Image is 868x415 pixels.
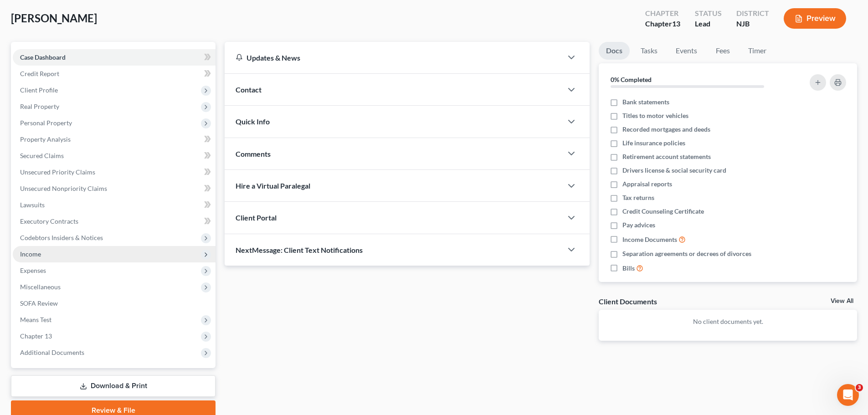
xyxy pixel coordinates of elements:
[20,266,46,274] span: Expenses
[11,375,216,397] a: Download & Print
[236,117,270,126] span: Quick Info
[622,125,710,134] span: Recorded mortgages and deeds
[236,85,262,94] span: Contact
[622,166,726,175] span: Drivers license & social security card
[20,332,52,340] span: Chapter 13
[708,42,737,60] a: Fees
[13,213,216,230] a: Executory Contracts
[236,246,363,254] span: NextMessage: Client Text Notifications
[236,53,551,62] div: Updates & News
[20,70,59,77] span: Credit Report
[20,250,41,258] span: Income
[13,148,216,164] a: Secured Claims
[20,119,72,127] span: Personal Property
[20,348,84,356] span: Additional Documents
[622,207,704,216] span: Credit Counseling Certificate
[668,42,704,60] a: Events
[20,53,66,61] span: Case Dashboard
[20,217,78,225] span: Executory Contracts
[645,8,680,19] div: Chapter
[20,201,45,209] span: Lawsuits
[736,8,769,19] div: District
[236,181,310,190] span: Hire a Virtual Paralegal
[20,299,58,307] span: SOFA Review
[736,19,769,29] div: NJB
[856,384,863,391] span: 3
[13,164,216,180] a: Unsecured Priority Claims
[20,184,107,192] span: Unsecured Nonpriority Claims
[622,111,688,120] span: Titles to motor vehicles
[20,86,58,94] span: Client Profile
[20,234,103,241] span: Codebtors Insiders & Notices
[622,264,635,273] span: Bills
[236,149,271,158] span: Comments
[20,102,59,110] span: Real Property
[20,316,51,323] span: Means Test
[622,152,711,161] span: Retirement account statements
[741,42,774,60] a: Timer
[13,197,216,213] a: Lawsuits
[633,42,665,60] a: Tasks
[13,66,216,82] a: Credit Report
[599,297,657,306] div: Client Documents
[13,295,216,312] a: SOFA Review
[11,11,97,25] span: [PERSON_NAME]
[13,49,216,66] a: Case Dashboard
[784,8,846,29] button: Preview
[606,317,850,326] p: No client documents yet.
[13,180,216,197] a: Unsecured Nonpriority Claims
[622,220,655,230] span: Pay advices
[236,213,277,222] span: Client Portal
[695,8,722,19] div: Status
[20,152,64,159] span: Secured Claims
[599,42,630,60] a: Docs
[622,249,751,258] span: Separation agreements or decrees of divorces
[622,97,669,107] span: Bank statements
[13,131,216,148] a: Property Analysis
[20,168,95,176] span: Unsecured Priority Claims
[20,135,71,143] span: Property Analysis
[20,283,61,291] span: Miscellaneous
[645,19,680,29] div: Chapter
[695,19,722,29] div: Lead
[622,235,677,244] span: Income Documents
[622,138,685,148] span: Life insurance policies
[622,193,654,202] span: Tax returns
[837,384,859,406] iframe: Intercom live chat
[611,76,652,83] strong: 0% Completed
[622,179,672,189] span: Appraisal reports
[672,19,680,28] span: 13
[831,298,853,304] a: View All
